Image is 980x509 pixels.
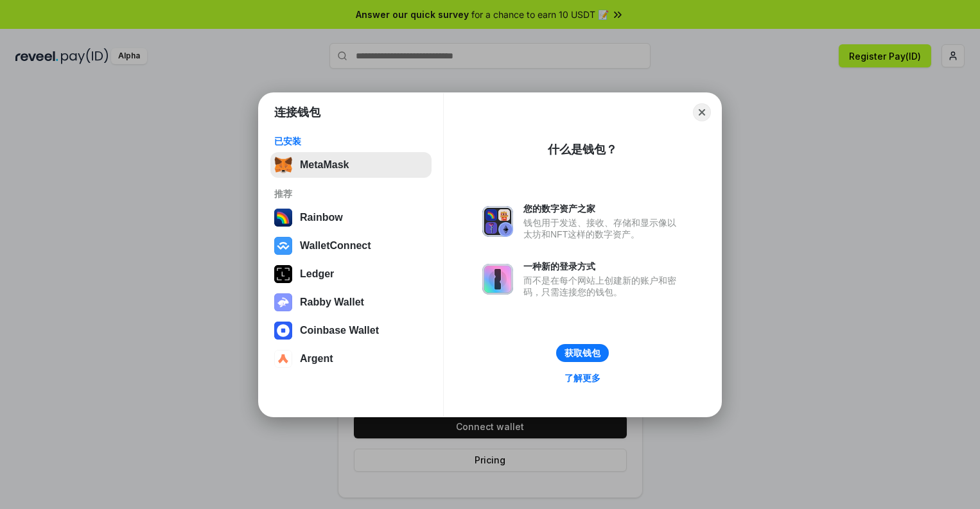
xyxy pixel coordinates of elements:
div: 一种新的登录方式 [523,261,683,272]
img: svg+xml,%3Csvg%20fill%3D%22none%22%20height%3D%2233%22%20viewBox%3D%220%200%2035%2033%22%20width%... [274,156,292,174]
img: svg+xml,%3Csvg%20width%3D%2228%22%20height%3D%2228%22%20viewBox%3D%220%200%2028%2028%22%20fill%3D... [274,350,292,368]
div: 推荐 [274,188,428,200]
div: 钱包用于发送、接收、存储和显示像以太坊和NFT这样的数字资产。 [523,217,683,240]
img: svg+xml,%3Csvg%20xmlns%3D%22http%3A%2F%2Fwww.w3.org%2F2000%2Fsvg%22%20fill%3D%22none%22%20viewBox... [482,206,513,237]
img: svg+xml,%3Csvg%20xmlns%3D%22http%3A%2F%2Fwww.w3.org%2F2000%2Fsvg%22%20width%3D%2228%22%20height%3... [274,265,292,283]
div: Coinbase Wallet [300,325,379,336]
div: 而不是在每个网站上创建新的账户和密码，只需连接您的钱包。 [523,275,683,298]
div: Ledger [300,268,334,280]
button: Rabby Wallet [270,289,432,315]
button: Close [693,103,711,121]
div: 您的数字资产之家 [523,203,683,214]
button: Ledger [270,261,432,287]
div: 已安装 [274,135,428,147]
button: Argent [270,346,432,372]
img: svg+xml,%3Csvg%20width%3D%2228%22%20height%3D%2228%22%20viewBox%3D%220%200%2028%2028%22%20fill%3D... [274,237,292,255]
img: svg+xml,%3Csvg%20xmlns%3D%22http%3A%2F%2Fwww.w3.org%2F2000%2Fsvg%22%20fill%3D%22none%22%20viewBox... [482,264,513,295]
div: Argent [300,353,333,365]
div: 获取钱包 [564,347,600,359]
img: svg+xml,%3Csvg%20width%3D%22120%22%20height%3D%22120%22%20viewBox%3D%220%200%20120%20120%22%20fil... [274,209,292,227]
a: 了解更多 [557,370,608,386]
button: MetaMask [270,152,432,178]
div: Rabby Wallet [300,297,364,308]
button: 获取钱包 [556,344,609,362]
div: Rainbow [300,212,343,223]
button: Coinbase Wallet [270,318,432,343]
div: MetaMask [300,159,349,171]
div: 什么是钱包？ [548,142,617,157]
button: Rainbow [270,205,432,230]
img: svg+xml,%3Csvg%20width%3D%2228%22%20height%3D%2228%22%20viewBox%3D%220%200%2028%2028%22%20fill%3D... [274,322,292,340]
div: 了解更多 [564,372,600,384]
div: WalletConnect [300,240,371,252]
img: svg+xml,%3Csvg%20xmlns%3D%22http%3A%2F%2Fwww.w3.org%2F2000%2Fsvg%22%20fill%3D%22none%22%20viewBox... [274,293,292,311]
button: WalletConnect [270,233,432,259]
h1: 连接钱包 [274,105,320,120]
